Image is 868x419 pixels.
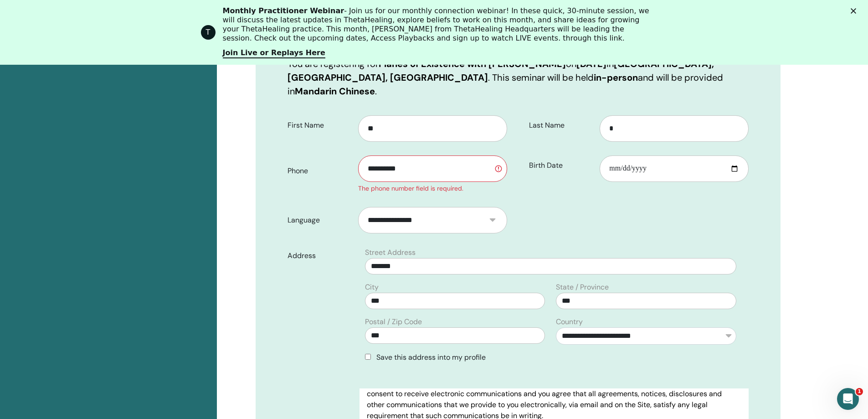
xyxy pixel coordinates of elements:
[365,316,422,327] label: Postal / Zip Code
[379,58,566,70] b: Planes of Existence with [PERSON_NAME]
[358,184,507,193] div: The phone number field is required.
[376,352,486,362] span: Save this address into my profile
[281,247,360,264] label: Address
[837,388,859,410] iframe: Intercom live chat
[556,282,609,293] label: State / Province
[851,8,860,14] div: Close
[522,117,600,134] label: Last Name
[223,6,653,43] div: - Join us for our monthly connection webinar! In these quick, 30-minute session, we will discuss ...
[281,212,359,229] label: Language
[281,162,359,180] label: Phone
[365,247,416,258] label: Street Address
[201,25,216,40] div: Profile image for ThetaHealing
[295,85,375,97] b: Mandarin Chinese
[288,57,749,98] p: You are registering for on in . This seminar will be held and will be provided in .
[223,6,344,15] b: Monthly Practitioner Webinar
[281,117,359,134] label: First Name
[576,58,606,70] b: [DATE]
[365,282,379,293] label: City
[594,72,638,83] b: in-person
[856,388,863,395] span: 1
[556,316,583,327] label: Country
[522,157,600,174] label: Birth Date
[288,58,714,83] b: [GEOGRAPHIC_DATA], [GEOGRAPHIC_DATA], [GEOGRAPHIC_DATA]
[223,48,325,58] a: Join Live or Replays Here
